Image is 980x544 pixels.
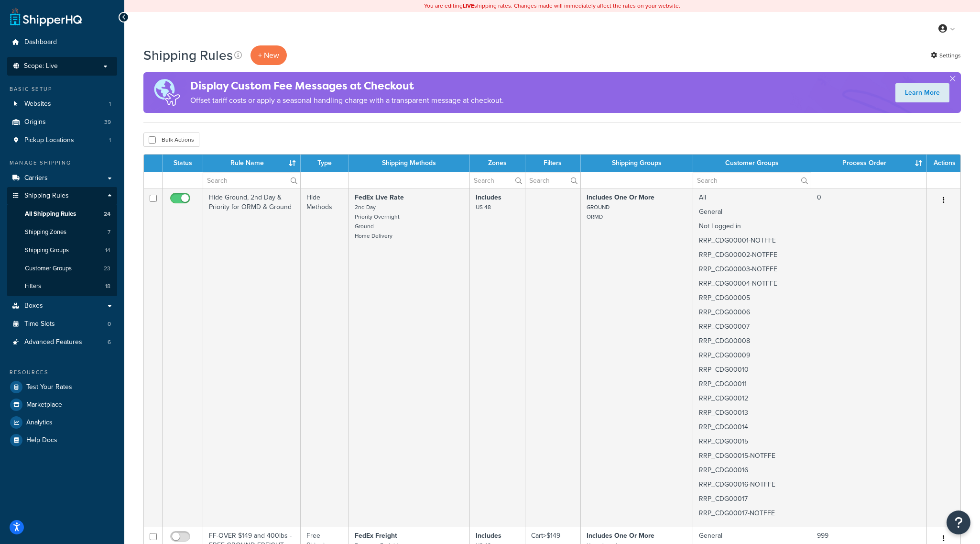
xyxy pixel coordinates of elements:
[108,320,111,328] span: 0
[7,85,117,93] div: Basic Setup
[476,203,491,211] small: US 48
[699,466,805,475] p: RRP_CDG00016
[699,365,805,375] p: RRP_CDG00010
[250,45,287,65] p: + New
[7,132,117,149] a: Pickup Locations 1
[104,118,111,126] span: 39
[7,333,117,351] a: Advanced Features 6
[104,265,110,273] span: 23
[811,155,927,172] th: Process Order : activate to sort column ascending
[25,282,41,290] span: Filters
[26,419,53,427] span: Analytics
[7,33,117,51] a: Dashboard
[7,169,117,187] a: Carriers
[143,72,190,113] img: duties-banner-06bc72dcb5fe05cb3f9472aba00be2ae8eb53ab6f0d8bb03d382ba314ac3c341.png
[7,223,117,241] li: Shipping Zones
[24,192,69,200] span: Shipping Rules
[7,95,117,113] a: Websites 1
[25,246,69,255] span: Shipping Groups
[349,155,469,172] th: Shipping Methods
[470,172,525,189] input: Search
[7,113,117,131] li: Origins
[693,155,811,172] th: Customer Groups
[203,189,301,527] td: Hide Ground, 2nd Day & Priority for ORMD & Ground
[693,172,811,189] input: Search
[24,136,74,144] span: Pickup Locations
[7,205,117,223] a: All Shipping Rules 24
[699,322,805,332] p: RRP_CDG00007
[587,203,610,221] small: GROUND ORMD
[190,78,504,94] h4: Display Custom Fee Messages at Checkout
[525,155,581,172] th: Filters
[301,189,349,527] td: Hide Methods
[104,210,110,218] span: 24
[109,100,111,108] span: 1
[947,511,970,534] button: Open Resource Center
[108,228,110,236] span: 7
[7,95,117,113] li: Websites
[699,509,805,518] p: RRP_CDG00017-NOTFFE
[24,174,48,182] span: Carriers
[203,172,300,189] input: Search
[355,203,399,240] small: 2nd Day Priority Overnight Ground Home Delivery
[7,113,117,131] a: Origins 39
[895,83,949,102] a: Learn More
[693,189,811,527] td: All
[105,246,110,255] span: 14
[699,451,805,461] p: RRP_CDG00015-NOTFFE
[699,422,805,432] p: RRP_CDG00014
[203,155,301,172] th: Rule Name : activate to sort column ascending
[699,351,805,360] p: RRP_CDG00009
[7,260,117,278] a: Customer Groups 23
[24,38,57,46] span: Dashboard
[163,155,203,172] th: Status
[143,46,233,65] h1: Shipping Rules
[7,159,117,167] div: Manage Shipping
[109,136,111,144] span: 1
[7,378,117,396] a: Test Your Rates
[699,437,805,446] p: RRP_CDG00015
[10,7,82,26] a: ShipperHQ Home
[581,155,694,172] th: Shipping Groups
[587,531,654,541] strong: Includes One Or More
[7,297,117,315] li: Boxes
[26,383,72,391] span: Test Your Rates
[699,250,805,260] p: RRP_CDG00002-NOTFFE
[525,172,580,189] input: Search
[699,394,805,403] p: RRP_CDG00012
[463,1,474,10] b: LIVE
[699,265,805,274] p: RRP_CDG00003-NOTFFE
[699,236,805,245] p: RRP_CDG00001-NOTFFE
[24,320,55,328] span: Time Slots
[25,228,66,236] span: Shipping Zones
[699,222,805,231] p: Not Logged in
[470,155,525,172] th: Zones
[24,338,82,346] span: Advanced Features
[7,132,117,149] li: Pickup Locations
[699,279,805,289] p: RRP_CDG00004-NOTFFE
[7,315,117,333] li: Time Slots
[476,531,501,541] strong: Includes
[587,192,654,202] strong: Includes One Or More
[7,223,117,241] a: Shipping Zones 7
[355,192,404,202] strong: FedEx Live Rate
[108,338,111,346] span: 6
[699,207,805,217] p: General
[7,396,117,413] li: Marketplace
[476,192,501,202] strong: Includes
[699,480,805,489] p: RRP_CDG00016-NOTFFE
[301,155,349,172] th: Type
[355,531,397,541] strong: FedEx Freight
[7,414,117,431] li: Analytics
[699,494,805,504] p: RRP_CDG00017
[7,260,117,278] li: Customer Groups
[927,155,960,172] th: Actions
[25,265,72,273] span: Customer Groups
[7,205,117,223] li: All Shipping Rules
[699,293,805,303] p: RRP_CDG00005
[7,333,117,351] li: Advanced Features
[24,100,51,108] span: Websites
